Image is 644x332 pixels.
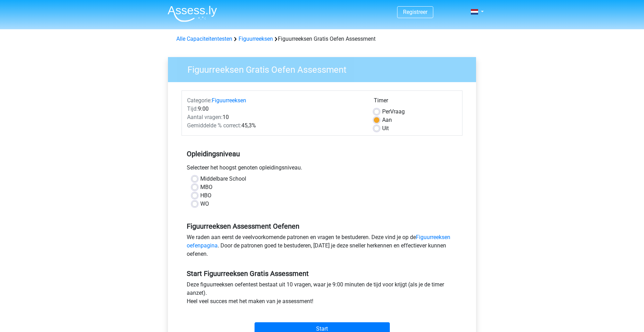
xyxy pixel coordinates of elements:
[182,121,369,130] div: 45,3%
[179,62,471,75] h3: Figuurreeksen Gratis Oefen Assessment
[374,96,457,108] div: Timer
[200,191,211,200] label: HBO
[382,108,390,115] span: Per
[200,183,212,191] label: MBO
[187,105,198,112] span: Tijd:
[182,113,369,121] div: 10
[187,222,457,230] h5: Figuurreeksen Assessment Oefenen
[176,35,232,42] a: Alle Capaciteitentesten
[403,9,427,15] a: Registreer
[200,200,209,208] label: WO
[382,124,389,133] label: Uit
[182,280,462,308] div: Deze figuurreeksen oefentest bestaat uit 10 vragen, waar je 9:00 minuten de tijd voor krijgt (als...
[182,105,369,113] div: 9:00
[187,147,457,161] h5: Opleidingsniveau
[174,35,470,43] div: Figuurreeksen Gratis Oefen Assessment
[187,122,241,129] span: Gemiddelde % correct:
[382,108,405,116] label: Vraag
[200,175,246,183] label: Middelbare School
[187,269,457,278] h5: Start Figuurreeksen Gratis Assessment
[382,116,392,124] label: Aan
[212,97,246,104] a: Figuurreeksen
[182,233,462,261] div: We raden aan eerst de veelvoorkomende patronen en vragen te bestuderen. Deze vind je op de . Door...
[182,164,462,175] div: Selecteer het hoogst genoten opleidingsniveau.
[187,114,223,120] span: Aantal vragen:
[239,35,273,42] a: Figuurreeksen
[168,6,217,22] img: Assessly
[187,97,212,104] span: Categorie:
